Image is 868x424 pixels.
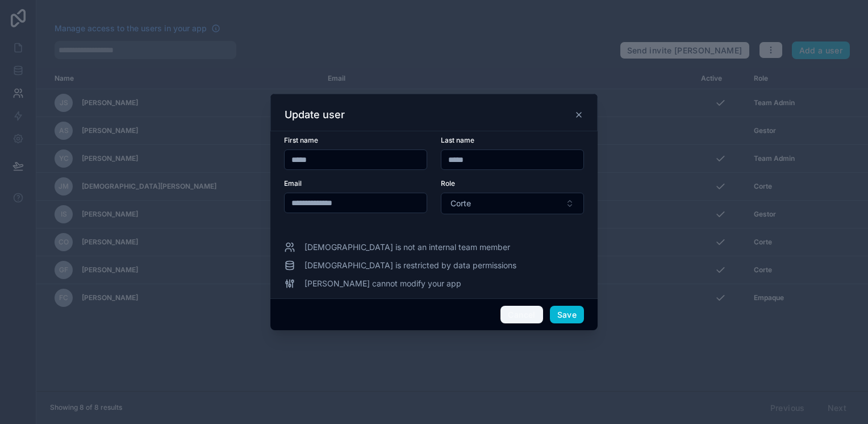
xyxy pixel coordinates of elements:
[284,136,318,144] span: First name
[450,198,471,209] span: Corte
[285,108,345,122] h3: Update user
[284,179,302,188] span: Email
[500,306,542,324] button: Cancel
[441,136,474,144] span: Last name
[304,260,516,271] span: [DEMOGRAPHIC_DATA] is restricted by data permissions
[441,193,584,214] button: Select Button
[550,306,584,324] button: Save
[441,179,455,188] span: Role
[304,242,510,253] span: [DEMOGRAPHIC_DATA] is not an internal team member
[304,278,461,289] span: [PERSON_NAME] cannot modify your app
